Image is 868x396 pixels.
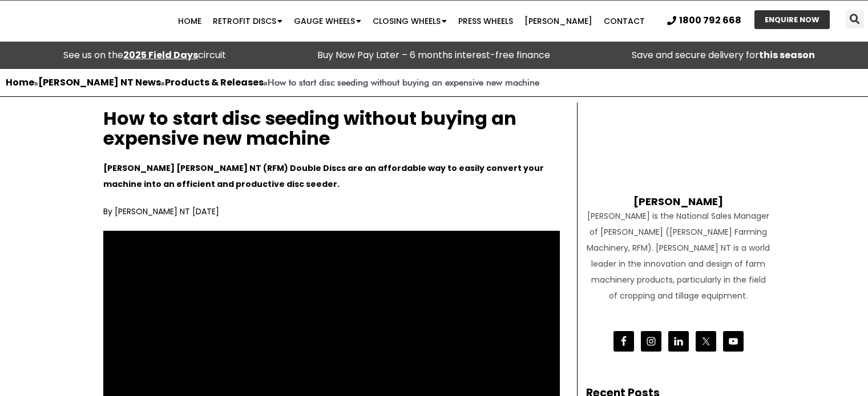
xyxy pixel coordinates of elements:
p: By [PERSON_NAME] NT [DATE] [103,203,560,219]
strong: this season [759,48,815,62]
a: Home [6,76,34,89]
a: [PERSON_NAME] NT News [38,76,161,89]
img: Ryan NT logo [34,3,148,39]
div: Search [846,10,864,28]
a: [PERSON_NAME] [519,10,598,32]
a: Retrofit Discs [207,10,288,32]
h4: [PERSON_NAME] [586,184,771,208]
a: Closing Wheels [367,10,453,32]
h1: How to start disc seeding without buying an expensive new machine [103,108,560,148]
strong: How to start disc seeding without buying an expensive new machine [268,77,539,88]
nav: Menu [168,10,655,32]
span: 1800 792 668 [679,16,741,25]
p: Save and secure delivery for [584,47,862,63]
a: Products & Releases [165,76,264,89]
p: [PERSON_NAME] [PERSON_NAME] NT (RFM) Double Discs are an affordable way to easily convert your ma... [103,160,560,192]
a: Gauge Wheels [288,10,367,32]
span: » » » [6,77,539,88]
a: 2025 Field Days [123,48,198,62]
a: Press Wheels [453,10,519,32]
div: [PERSON_NAME] is the National Sales Manager of [PERSON_NAME] ([PERSON_NAME] Farming Machinery, RF... [586,208,771,304]
div: See us on the circuit [6,47,284,63]
p: Buy Now Pay Later – 6 months interest-free finance [295,47,573,63]
a: Home [172,10,207,32]
a: Contact [598,10,651,32]
span: ENQUIRE NOW [765,16,819,23]
a: 1800 792 668 [667,16,741,25]
a: ENQUIRE NOW [754,10,830,29]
